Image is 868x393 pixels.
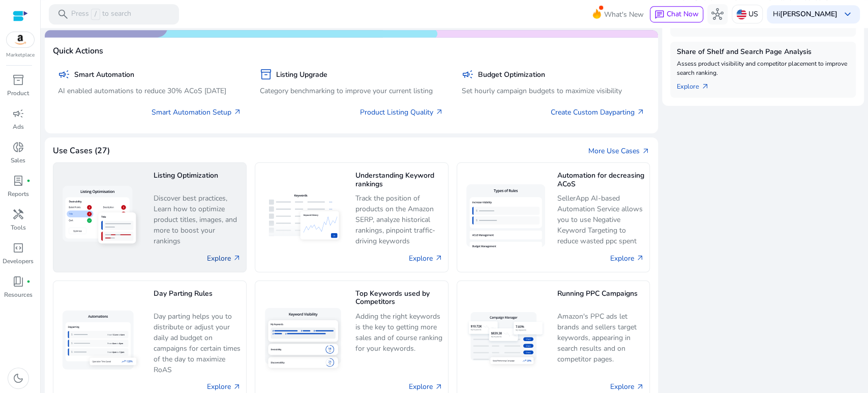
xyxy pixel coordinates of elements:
span: lab_profile [12,175,24,187]
a: Explore [610,253,644,264]
p: Press to search [71,9,131,20]
span: / [91,9,100,20]
span: fiber_manual_record [26,279,31,284]
p: Day parting helps you to distribute or adjust your daily ad budget on campaigns for certain times... [154,311,241,375]
span: Chat Now [667,9,699,19]
span: donut_small [12,141,24,153]
span: arrow_outward [701,82,709,91]
span: inventory_2 [260,68,272,80]
h4: Quick Actions [53,46,103,56]
h4: Use Cases (27) [53,146,110,156]
h5: Budget Optimization [478,71,545,79]
h5: Smart Automation [74,71,134,79]
span: arrow_outward [636,383,644,391]
p: AI enabled automations to reduce 30% ACoS [DATE] [58,86,242,96]
span: hub [711,8,724,20]
a: Explore [409,381,443,392]
img: Day Parting Rules [58,306,145,374]
h5: Automation for decreasing ACoS [557,172,644,189]
p: Hi [773,11,837,18]
h5: Running PPC Campaigns [557,290,644,307]
h5: Understanding Keyword rankings [355,172,442,189]
button: chatChat Now [650,6,703,22]
span: fiber_manual_record [26,179,31,183]
span: arrow_outward [435,383,443,391]
h5: Listing Optimization [154,172,241,189]
span: arrow_outward [435,108,443,116]
button: hub [707,4,728,24]
p: US [749,5,758,23]
a: Smart Automation Setup [152,107,242,118]
span: arrow_outward [233,108,242,116]
p: Amazon's PPC ads let brands and sellers target keywords, appearing in search results and on compe... [557,311,644,364]
img: Running PPC Campaigns [462,308,549,373]
p: Adding the right keywords is the key to getting more sales and of course ranking for your keywords. [355,311,442,354]
h5: Top Keywords used by Competitors [355,290,442,307]
span: chat [654,10,665,20]
p: Product [7,89,29,98]
img: Listing Optimization [58,182,145,253]
a: Explorearrow_outward [676,77,717,92]
h5: Share of Shelf and Search Page Analysis [676,48,850,57]
p: Marketplace [6,51,35,59]
p: Reports [8,189,29,199]
a: Create Custom Dayparting [551,107,645,118]
p: Tools [11,223,26,232]
span: arrow_outward [642,147,650,155]
a: Product Listing Quality [360,107,443,118]
p: Resources [4,290,33,299]
p: Assess product visibility and competitor placement to improve search ranking. [676,59,850,77]
span: campaign [58,68,70,80]
h5: Listing Upgrade [276,71,327,79]
a: Explore [207,253,241,264]
a: Explore [409,253,443,264]
p: Track the position of products on the Amazon SERP, analyze historical rankings, pinpoint traffic-... [355,193,442,246]
p: Set hourly campaign budgets to maximize visibility [462,86,645,96]
img: amazon.svg [7,32,34,47]
span: handyman [12,208,24,220]
p: Discover best practices, Learn how to optimize product titles, images, and more to boost your ran... [154,193,241,246]
p: Sales [11,156,25,165]
span: arrow_outward [435,254,443,262]
span: What's New [604,6,644,23]
img: Automation for decreasing ACoS [462,180,549,255]
span: search [57,8,69,20]
span: campaign [12,107,24,120]
img: us.svg [736,9,746,19]
span: arrow_outward [233,254,241,262]
span: campaign [462,68,474,80]
span: arrow_outward [637,108,645,116]
b: [PERSON_NAME] [780,9,837,19]
a: More Use Casesarrow_outward [588,146,650,156]
span: keyboard_arrow_down [842,8,854,20]
span: arrow_outward [636,254,644,262]
p: Ads [13,122,24,131]
img: Understanding Keyword rankings [260,187,347,247]
span: code_blocks [12,242,24,254]
span: book_4 [12,275,24,288]
a: Explore [207,381,241,392]
p: SellerApp AI-based Automation Service allows you to use Negative Keyword Targeting to reduce wast... [557,193,644,246]
img: Top Keywords used by Competitors [260,304,347,377]
p: Developers [3,257,34,266]
span: inventory_2 [12,74,24,86]
span: dark_mode [12,372,24,384]
p: Category benchmarking to improve your current listing [260,86,443,96]
a: Explore [610,381,644,392]
span: arrow_outward [233,383,241,391]
h5: Day Parting Rules [154,290,241,307]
